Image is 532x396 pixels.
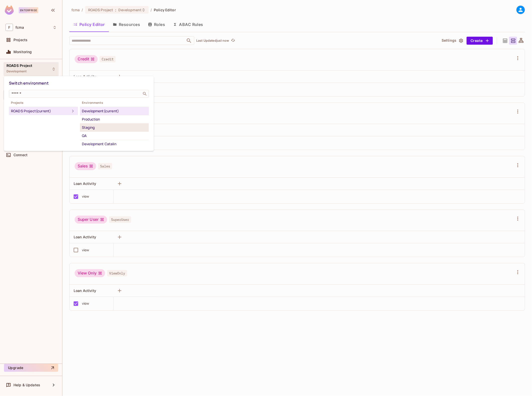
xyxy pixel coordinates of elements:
span: Environments [80,101,149,105]
div: QA [82,133,147,139]
div: ROADS Project (current) [11,108,70,114]
span: Projects [9,101,78,105]
div: Production [82,116,147,122]
span: Switch environment [9,80,49,86]
div: Development Catalin [82,141,147,147]
div: Staging [82,125,147,131]
div: Development (current) [82,108,147,114]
